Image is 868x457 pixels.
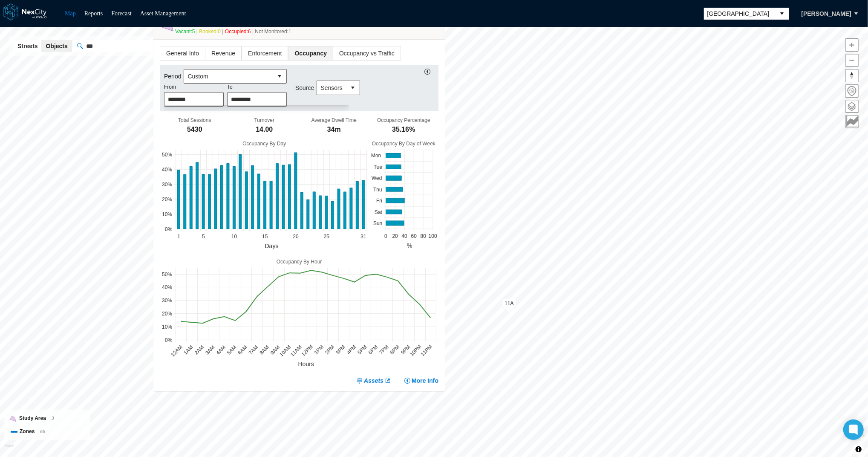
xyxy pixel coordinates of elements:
text: 100 [429,234,437,240]
text: 31 [360,234,366,240]
text: 0 [384,234,387,240]
text: 5AM [226,344,237,356]
text: Hours [298,361,314,367]
div: Zones [11,427,84,436]
text: 10AM [278,344,292,358]
text: 0% [165,226,173,232]
text: 20 [392,234,398,240]
button: Home [845,84,859,98]
a: Forecast [111,10,131,17]
text: Mon [371,153,381,159]
text: 7PM [378,344,389,356]
a: Map [65,10,76,17]
text: 20 [293,234,299,240]
span: 11A [505,301,513,307]
text: 50% [162,272,172,278]
text: 9PM [400,344,411,356]
text: 50% [162,152,172,158]
span: Revenue [205,46,241,60]
div: Occupancy By Day of Week [369,140,439,148]
text: 12AM [170,344,184,358]
text: 10 [231,234,237,240]
button: Layers management [845,100,859,113]
button: Zoom out [845,54,859,67]
text: 10% [162,324,172,330]
div: 35.16% [392,125,415,134]
button: Zoom in [845,38,859,52]
div: Double-click to make header text selectable [175,18,291,36]
text: 25 [324,234,330,240]
text: 10% [162,211,172,217]
span: Booked: 0 [199,29,225,35]
text: 1AM [182,344,194,356]
div: Occupancy By Hour [160,258,438,266]
text: 1 [177,234,180,240]
text: 4AM [215,344,227,356]
text: 6PM [367,344,379,356]
text: 2AM [193,344,205,356]
span: Streets [17,42,37,50]
span: Objects [46,42,67,50]
text: 6AM [237,344,248,356]
span: Zoom out [846,54,858,67]
text: 8PM [389,344,401,356]
label: From [164,84,176,91]
text: 3PM [335,344,346,356]
text: 15 [262,234,268,240]
text: Fri [376,198,382,204]
button: [PERSON_NAME] [793,6,860,21]
text: 40% [162,167,172,173]
label: Period [164,72,184,81]
span: Reset bearing to north [846,69,858,82]
text: 5PM [356,344,368,356]
text: Thu [373,187,382,193]
text: 10PM [409,344,422,358]
span: More Info [412,376,438,385]
text: 30% [162,298,172,304]
text: 8AM [258,344,270,356]
text: % [407,243,412,249]
button: Streets [13,40,42,52]
span: Enforcement [242,46,288,60]
text: 2PM [324,344,335,356]
span: Assets [364,376,384,385]
text: 60 [411,234,417,240]
div: Occupancy Percentage [377,117,430,123]
button: Key metrics [845,115,859,128]
text: 40 [401,234,407,240]
text: Tue [374,164,383,170]
span: Custom [187,72,269,81]
span: Occupancy [288,46,332,60]
text: Sun [373,221,382,227]
text: 11PM [420,344,433,358]
a: Mapbox homepage [4,445,14,454]
span: Vacant: 5 [175,29,199,35]
text: Days [265,243,279,249]
span: 65 [40,429,45,434]
text: 5 [202,234,205,240]
text: 20% [162,197,172,202]
text: 11AM [289,344,303,358]
text: 20% [162,311,172,317]
label: Source [295,84,314,92]
text: 1PM [313,344,324,356]
button: select [346,81,360,95]
text: 0% [165,337,173,343]
button: Objects [41,40,72,52]
button: More Info [404,376,438,385]
span: Occupancy vs Traffic [333,46,401,60]
div: Study Area [11,414,84,423]
text: 12PM [300,344,314,358]
text: 40% [162,285,172,291]
text: 80 [420,234,426,240]
span: [PERSON_NAME] [802,9,851,18]
text: 7AM [248,344,259,356]
span: Toggle attribution [856,445,861,454]
span: Sensors [320,84,342,92]
text: 3AM [204,344,216,356]
label: To [227,84,233,91]
div: Occupancy By Day [160,140,369,148]
span: Zoom in [846,39,858,51]
span: Occupied: 6 [225,29,255,35]
a: Reports [84,10,103,17]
